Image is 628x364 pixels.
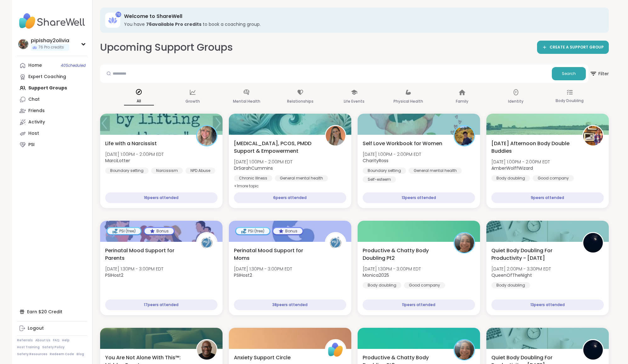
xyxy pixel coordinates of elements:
[17,94,87,105] a: Chat
[583,126,603,145] img: AmberWolffWizard
[363,272,389,278] b: Monica2025
[409,168,462,174] div: General mental health
[28,108,45,114] div: Friends
[363,299,475,310] div: 11 peers attended
[28,325,44,332] div: Logout
[491,192,604,203] div: 9 peers attended
[17,128,87,139] a: Host
[28,62,42,69] div: Home
[124,13,600,20] h3: Welcome to ShareWell
[491,159,550,165] span: [DATE] 1:00PM - 2:00PM EDT
[583,340,603,360] img: QueenOfTheNight
[18,39,28,49] img: pipishay2olivia
[537,41,609,54] a: CREATE A SUPPORT GROUP
[17,71,87,82] a: Expert Coaching
[151,168,183,174] div: Narcissism
[234,175,272,181] div: Chronic Illness
[105,247,189,262] span: Perinatal Mood Support for Parents
[233,98,260,105] p: Mental Health
[100,40,233,54] h2: Upcoming Support Groups
[273,228,303,234] div: Bonus
[275,175,328,181] div: General mental health
[491,165,533,171] b: AmberWolffWizard
[28,119,45,125] div: Activity
[17,352,47,356] a: Safety Resources
[17,60,87,71] a: Home40Scheduled
[491,272,532,278] b: QueenOfTheNight
[105,299,218,310] div: 17 peers attended
[363,247,447,262] span: Productive & Chatty Body Doubling Pt2
[38,45,64,50] span: 76 Pro credits
[363,176,396,183] div: Self-esteem
[17,306,87,317] div: Earn $20 Credit
[590,66,609,81] span: Filter
[105,266,163,272] span: [DATE] 1:30PM - 3:00PM EDT
[363,140,442,147] span: Self Love Workbook for Women
[146,21,201,27] b: 76 available Pro credit s
[533,175,574,181] div: Good company
[236,228,269,234] div: PSI (free)
[185,168,215,174] div: NPD Abuse
[61,63,86,68] span: 40 Scheduled
[491,266,551,272] span: [DATE] 2:00PM - 3:30PM EDT
[344,98,365,105] p: Life Events
[53,338,59,343] a: FAQ
[552,67,586,80] button: Search
[363,266,421,272] span: [DATE] 1:30PM - 3:00PM EDT
[124,21,600,27] h3: You have to book a coaching group.
[76,352,84,356] a: Blog
[508,98,523,105] p: Identity
[17,338,33,343] a: Referrals
[28,130,39,137] div: Host
[287,98,314,105] p: Relationships
[583,233,603,253] img: QueenOfTheNight
[28,96,40,103] div: Chat
[491,282,530,288] div: Body doubling
[17,10,87,32] img: ShareWell Nav Logo
[393,98,423,105] p: Physical Health
[17,323,87,334] a: Logout
[562,71,576,77] span: Search
[234,247,318,262] span: Perinatal Mood Support for Moms
[326,233,345,253] img: PSIHost2
[17,105,87,117] a: Friends
[234,140,318,155] span: [MEDICAL_DATA], PCOS, PMDD Support & Empowerment
[105,140,157,147] span: Life with a Narcissist
[105,157,130,164] b: MarciLotter
[326,126,345,145] img: DrSarahCummins
[197,340,217,360] img: JonathanListens
[144,228,174,234] div: Bonus
[491,175,530,181] div: Body doubling
[62,338,70,343] a: Help
[197,233,217,253] img: PSIHost2
[491,247,575,262] span: Quiet Body Doubling For Productivity - [DATE]
[185,98,200,105] p: Growth
[234,354,291,361] span: Anxiety Support Circle
[105,272,123,278] b: PSIHost2
[42,345,65,350] a: Safety Policy
[234,192,346,203] div: 6 peers attended
[50,352,74,356] a: Redeem Code
[363,192,475,203] div: 13 peers attended
[105,151,164,157] span: [DATE] 1:00PM - 2:00PM EDT
[197,126,217,145] img: MarciLotter
[17,139,87,151] a: PSI
[363,282,401,288] div: Body doubling
[234,165,273,171] b: DrSarahCummins
[35,338,50,343] a: About Us
[590,65,609,83] button: Filter
[491,299,604,310] div: 13 peers attended
[105,192,218,203] div: 16 peers attended
[234,266,292,272] span: [DATE] 1:30PM - 3:00PM EDT
[455,340,474,360] img: Monica2025
[107,228,141,234] div: PSI (free)
[455,126,474,145] img: CharityRoss
[234,159,292,165] span: [DATE] 1:00PM - 2:00PM EDT
[17,345,40,350] a: Host Training
[363,168,406,174] div: Boundary setting
[234,272,252,278] b: PSIHost2
[456,98,468,105] p: Family
[28,74,66,80] div: Expert Coaching
[363,151,421,157] span: [DATE] 1:00PM - 2:00PM EDT
[404,282,445,288] div: Good company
